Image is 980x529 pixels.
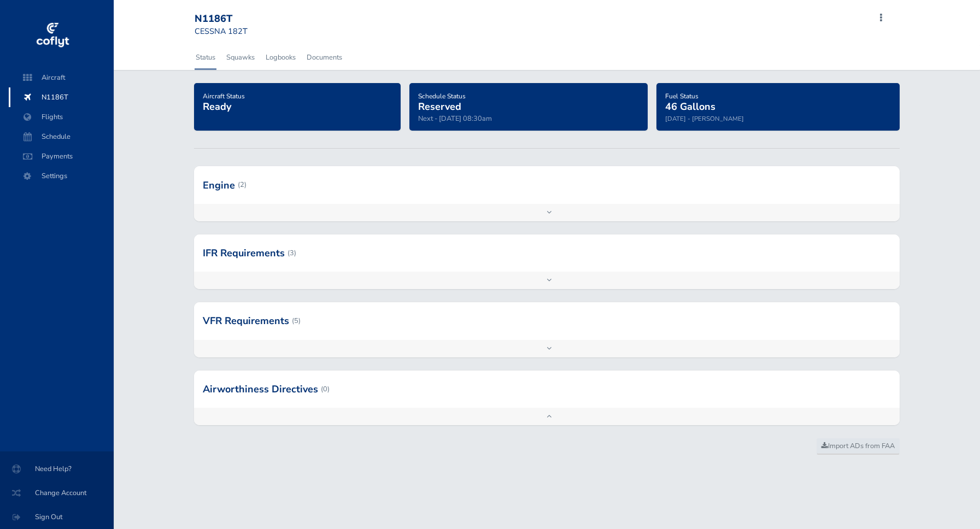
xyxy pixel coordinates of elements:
[265,45,297,69] a: Logbooks
[195,26,248,37] small: CESSNA 182T
[195,45,216,69] a: Status
[13,459,101,479] span: Need Help?
[20,166,103,186] span: Settings
[418,114,492,124] span: Next - [DATE] 08:30am
[665,92,699,101] span: Fuel Status
[665,100,715,113] span: 46 Gallons
[306,45,343,69] a: Documents
[34,19,71,52] img: coflyt logo
[13,507,101,527] span: Sign Out
[13,483,101,503] span: Change Account
[817,438,900,455] a: Import ADs from FAA
[20,127,103,146] span: Schedule
[195,13,273,25] div: N1186T
[20,68,103,87] span: Aircraft
[225,45,256,69] a: Squawks
[203,100,231,113] span: Ready
[418,92,466,101] span: Schedule Status
[20,107,103,127] span: Flights
[821,441,895,451] span: Import ADs from FAA
[203,92,245,101] span: Aircraft Status
[20,146,103,166] span: Payments
[665,114,744,123] small: [DATE] - [PERSON_NAME]
[20,87,103,107] span: N1186T
[418,100,461,113] span: Reserved
[418,89,466,114] a: Schedule StatusReserved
